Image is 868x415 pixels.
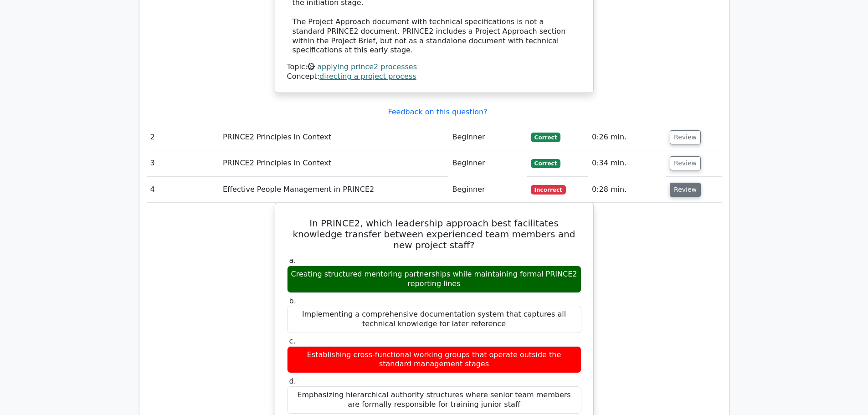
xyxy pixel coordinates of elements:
td: PRINCE2 Principles in Context [219,124,448,150]
td: 4 [147,177,219,203]
td: Beginner [448,124,527,150]
div: Implementing a comprehensive documentation system that captures all technical knowledge for later... [287,306,581,333]
div: Establishing cross-functional working groups that operate outside the standard management stages [287,346,581,374]
span: b. [289,297,296,305]
button: Review [670,156,701,170]
td: Beginner [448,177,527,203]
button: Review [670,183,701,197]
span: a. [289,256,296,265]
td: 0:34 min. [588,150,666,176]
button: Review [670,130,701,144]
a: Feedback on this question? [388,108,487,116]
td: PRINCE2 Principles in Context [219,150,448,176]
td: 0:26 min. [588,124,666,150]
td: Effective People Management in PRINCE2 [219,177,448,203]
td: 2 [147,124,219,150]
h5: In PRINCE2, which leadership approach best facilitates knowledge transfer between experienced tea... [286,218,582,251]
td: Beginner [448,150,527,176]
div: Creating structured mentoring partnerships while maintaining formal PRINCE2 reporting lines [287,266,581,293]
span: d. [289,377,296,385]
div: Concept: [287,72,581,82]
a: applying prince2 processes [317,62,417,71]
span: Correct [531,133,560,142]
span: Incorrect [531,185,566,194]
td: 0:28 min. [588,177,666,203]
td: 3 [147,150,219,176]
span: Correct [531,159,560,168]
div: Emphasizing hierarchical authority structures where senior team members are formally responsible ... [287,386,581,414]
span: c. [289,337,296,345]
div: Topic: [287,62,581,72]
a: directing a project process [319,72,416,81]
